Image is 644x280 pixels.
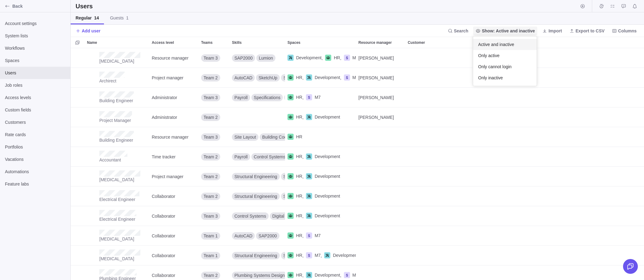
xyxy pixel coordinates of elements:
span: Only inactive [478,75,503,81]
span: Show: Active and inactive [482,28,535,34]
span: Active and inactive [478,41,514,48]
span: Only active [478,52,499,59]
span: Show: Active and inactive [473,27,537,35]
span: Only cannot login [478,64,511,70]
